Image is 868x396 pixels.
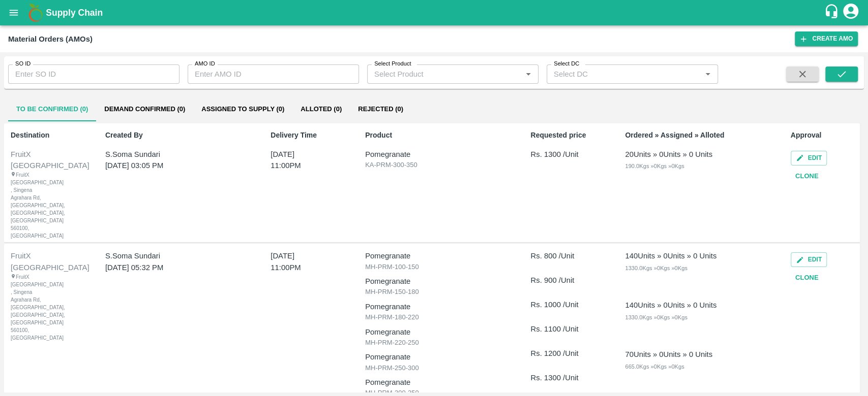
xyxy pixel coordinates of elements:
[365,149,503,160] p: Pomegranate
[625,149,712,160] div: 20 Units » 0 Units » 0 Units
[8,64,179,84] input: Enter SO ID
[365,377,503,388] p: Pomegranate
[105,262,231,273] p: [DATE] 05:32 PM
[11,149,76,172] div: FruitX [GEOGRAPHIC_DATA]
[365,312,503,322] p: MH-PRM-180-220
[11,250,76,273] div: FruitX [GEOGRAPHIC_DATA]
[625,364,684,370] span: 665.0 Kgs » 0 Kgs » 0 Kgs
[701,68,714,81] button: Open
[105,130,243,141] p: Created By
[365,160,503,170] p: KA-PRM-300-350
[530,275,597,286] p: Rs. 900 /Unit
[105,160,231,171] p: [DATE] 03:05 PM
[292,97,350,121] button: Alloted (0)
[365,363,503,373] p: MH-PRM-250-300
[625,265,687,271] span: 1330.0 Kgs » 0 Kgs » 0 Kgs
[11,171,50,240] div: FruitX [GEOGRAPHIC_DATA] , Singena Agrahara Rd, [GEOGRAPHIC_DATA], [GEOGRAPHIC_DATA], [GEOGRAPHIC...
[842,2,860,23] div: account of current user
[105,250,231,261] p: S.Soma Sundari
[11,273,50,342] div: FruitX [GEOGRAPHIC_DATA] , Singena Agrahara Rd, [GEOGRAPHIC_DATA], [GEOGRAPHIC_DATA], [GEOGRAPHIC...
[625,130,763,141] p: Ordered » Assigned » Alloted
[554,60,579,68] label: Select DC
[365,130,503,141] p: Product
[188,64,359,84] input: Enter AMO ID
[46,8,103,18] b: Supply Chain
[625,163,684,169] span: 190.0 Kgs » 0 Kgs » 0 Kgs
[2,1,25,24] button: open drawer
[625,349,712,360] div: 70 Units » 0 Units » 0 Units
[824,4,842,22] div: customer-support
[365,338,503,348] p: MH-PRM-220-250
[11,130,77,141] p: Destination
[795,31,858,46] button: Create AMO
[195,60,215,68] label: AMO ID
[15,60,31,68] label: SO ID
[530,372,597,383] p: Rs. 1300 /Unit
[550,68,685,81] input: Select DC
[370,68,519,81] input: Select Product
[625,250,716,261] div: 140 Units » 0 Units » 0 Units
[791,151,827,166] button: Edit
[365,250,503,261] p: Pomegranate
[96,97,193,121] button: Demand Confirmed (0)
[530,130,597,141] p: Requested price
[105,149,231,160] p: S.Soma Sundari
[791,168,823,185] button: Clone
[271,130,337,141] p: Delivery Time
[625,300,716,311] div: 140 Units » 0 Units » 0 Units
[271,149,325,172] p: [DATE] 11:00PM
[530,299,597,310] p: Rs. 1000 /Unit
[8,32,93,46] div: Material Orders (AMOs)
[530,348,597,359] p: Rs. 1200 /Unit
[25,3,46,23] img: logo
[365,287,503,297] p: MH-PRM-150-180
[365,276,503,287] p: Pomegranate
[791,252,827,267] button: Edit
[791,269,823,287] button: Clone
[365,351,503,362] p: Pomegranate
[522,68,535,81] button: Open
[365,301,503,312] p: Pomegranate
[271,250,325,273] p: [DATE] 11:00PM
[530,149,597,160] p: Rs. 1300 /Unit
[350,97,411,121] button: Rejected (0)
[625,314,687,320] span: 1330.0 Kgs » 0 Kgs » 0 Kgs
[530,323,597,335] p: Rs. 1100 /Unit
[791,130,857,141] p: Approval
[365,326,503,338] p: Pomegranate
[8,97,96,121] button: To Be Confirmed (0)
[374,60,411,68] label: Select Product
[530,250,597,261] p: Rs. 800 /Unit
[365,262,503,272] p: MH-PRM-100-150
[46,6,824,20] a: Supply Chain
[193,97,292,121] button: Assigned to Supply (0)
